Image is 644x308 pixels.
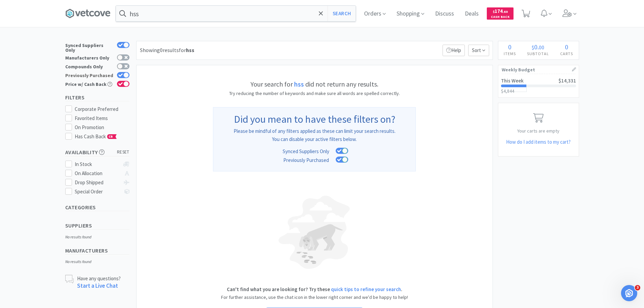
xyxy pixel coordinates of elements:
h4: Subtotal [522,50,555,57]
div: Showing 0 results [140,46,194,55]
span: $ [532,44,534,51]
input: Search by item, sku, manufacturer, ingredient, size... [116,6,356,21]
h5: Filters [65,94,129,101]
span: reset [117,149,129,156]
div: Synced Suppliers Only [65,42,114,52]
iframe: Intercom live chat [621,285,637,301]
div: On Allocation [75,169,120,177]
div: Corporate Preferred [75,105,129,113]
div: Drop Shipped [75,179,120,187]
div: Previously Purchased [281,157,331,163]
div: In Stock [75,160,120,168]
span: 0 [508,43,511,51]
h5: Suppliers [65,222,129,230]
a: $174.60Cash Back [487,4,514,23]
span: . 60 [503,9,508,14]
h6: You can disable your active filters below. [215,135,414,143]
div: Special Order [75,188,120,196]
strong: Can't find what you are looking for? Try these . [227,286,402,292]
h4: Carts [555,50,579,57]
div: Price w/ Cash Back [65,81,114,87]
span: 0 [534,43,538,51]
div: Manufacturers Only [65,54,114,60]
h2: This Week [501,78,524,83]
div: Compounds Only [65,63,114,69]
div: Previously Purchased [65,72,114,78]
span: Has Cash Back [75,133,117,140]
i: No results found [65,234,91,239]
span: $ [493,9,495,14]
span: 3 [635,285,640,290]
strong: hss [294,80,304,88]
i: No results found [65,259,91,264]
a: This Week$14,331$4,844 [498,74,579,97]
h6: Please be mindful of any filters applied as these can limit your search results. [215,127,414,135]
h5: Categories [65,204,129,211]
span: for [179,47,194,53]
h4: Items [498,50,522,57]
h5: Manufacturers [65,247,129,255]
span: $14,331 [558,77,576,84]
span: $4,844 [501,88,514,94]
h5: Did you mean to have these filters on? [215,111,414,127]
h5: Availability [65,148,129,156]
p: Your carts are empty [498,127,579,135]
span: 174 [493,8,508,14]
span: 0 [565,43,568,51]
a: Start a Live Chat [77,282,118,289]
div: Favorited Items [75,114,129,122]
a: quick tips to refine your search [331,286,401,292]
span: CB [108,135,114,139]
h5: How do I add items to my cart? [498,138,579,146]
div: . [522,44,555,50]
span: Sort [468,45,489,56]
p: Help [443,45,465,56]
h1: Weekly Budget [502,65,575,74]
span: 00 [539,44,544,51]
div: Synced Suppliers Only [281,148,331,154]
div: On Promotion [75,123,129,132]
button: Search [328,6,356,21]
img: blind-dog-light.png [277,182,352,283]
a: Deals [462,11,481,17]
h5: Your search for did not return any results. [213,79,416,90]
a: Discuss [432,11,457,17]
span: Cash Back [491,15,509,20]
p: Try reducing the number of keywords and make sure all words are spelled correctly. [213,90,416,97]
strong: hss [186,47,194,53]
p: Have any questions? [77,275,121,282]
p: For further assistance, use the chat icon in the lower right corner and we'd be happy to help! [213,293,416,301]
